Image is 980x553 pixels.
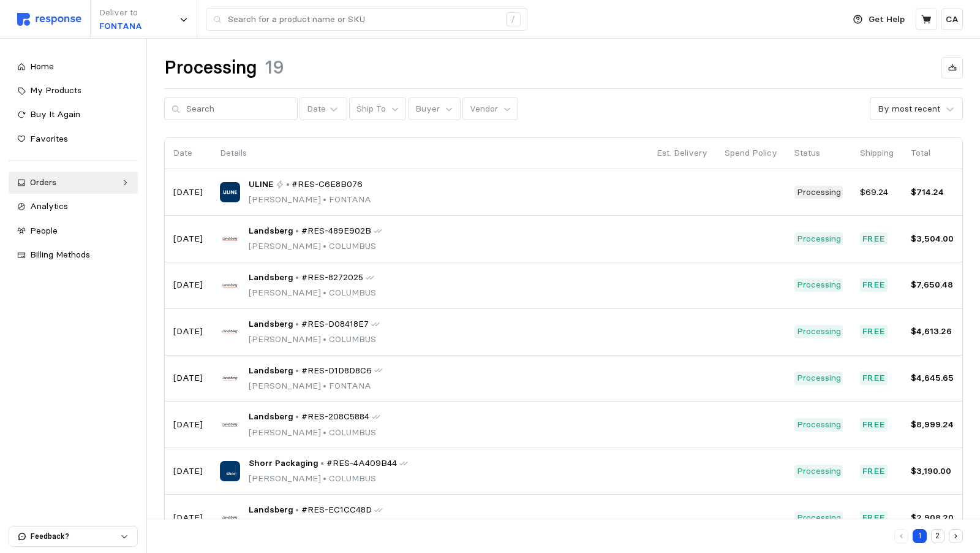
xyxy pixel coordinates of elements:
div: Date [307,102,326,115]
p: Processing [797,278,841,292]
p: Processing [797,372,841,385]
p: [DATE] [173,232,203,246]
p: [PERSON_NAME] COLUMBUS [249,333,380,346]
span: Shorr Packaging [249,457,318,470]
div: / [506,12,521,27]
p: [DATE] [173,278,203,292]
input: Search [186,98,290,120]
span: • [321,240,329,251]
p: $8,999.24 [911,418,954,432]
p: [DATE] [173,186,203,199]
p: • [321,457,325,470]
input: Search for a product name or SKU [228,9,499,31]
p: Deliver to [99,6,142,20]
a: People [9,220,138,242]
a: Orders [9,172,138,194]
span: Buy It Again [30,109,80,120]
h1: 19 [265,56,284,80]
span: #RES-C6E8B076 [292,178,363,191]
p: Processing [797,186,841,199]
p: [PERSON_NAME] FONTANA [249,379,383,393]
span: Analytics [30,200,68,212]
a: Home [9,56,138,78]
span: Favorites [30,133,68,144]
img: Landsberg [220,368,240,388]
p: Feedback? [31,531,120,542]
img: Landsberg [220,414,240,435]
button: 2 [931,529,945,543]
button: CA [941,9,963,30]
p: Processing [797,325,841,338]
p: $69.24 [860,186,894,199]
p: Shipping [860,147,894,160]
button: Vendor [462,97,518,121]
p: Free [862,278,886,292]
p: Buyer [415,102,440,116]
p: Vendor [470,102,498,116]
p: [DATE] [173,465,203,478]
p: [PERSON_NAME] COLUMBUS [249,472,408,486]
span: Landsberg [249,503,293,517]
p: Spend Policy [725,147,777,160]
p: [DATE] [173,418,203,432]
img: svg%3e [17,13,81,26]
p: [DATE] [173,325,203,338]
p: [DATE] [173,511,203,525]
span: Landsberg [249,318,293,331]
p: Get Help [869,13,905,26]
p: Status [794,147,843,160]
p: Free [862,511,886,525]
span: Landsberg [249,224,293,238]
img: ULINE [220,182,240,202]
button: Feedback? [9,527,137,546]
span: Billing Methods [30,249,90,260]
p: [PERSON_NAME] FONTANA [249,193,371,207]
p: [DATE] [173,372,203,385]
p: Total [911,147,954,160]
p: [PERSON_NAME] COLUMBUS [249,286,376,300]
p: • [296,224,300,238]
img: Landsberg [220,508,240,528]
button: Get Help [846,8,912,31]
span: #RES-D1D8D8C6 [301,364,372,378]
img: Landsberg [220,321,240,341]
p: Date [173,147,203,160]
span: My Products [30,85,81,96]
p: $4,645.65 [911,372,954,385]
span: Landsberg [249,271,293,284]
a: Buy It Again [9,104,138,126]
p: Processing [797,511,841,525]
p: • [296,503,300,517]
p: Processing [797,465,841,478]
p: Est. Delivery [657,147,707,160]
span: Landsberg [249,364,293,378]
button: Ship To [349,97,406,121]
p: Ship To [356,102,386,116]
p: $2,908.20 [911,511,954,525]
span: Home [30,61,54,72]
span: #RES-8272025 [301,271,363,284]
span: • [321,473,329,484]
p: • [296,410,300,424]
button: Buyer [409,97,461,121]
p: [PERSON_NAME] COLUMBUS [249,426,380,440]
img: Landsberg [220,275,240,296]
p: [PERSON_NAME] COLUMBUS [249,240,382,253]
img: Landsberg [220,229,240,249]
a: Favorites [9,128,138,150]
span: • [321,380,329,391]
p: • [286,178,290,191]
p: • [296,318,300,331]
p: Free [862,465,886,478]
img: Shorr Packaging [220,461,240,481]
span: #RES-4A409B44 [326,457,397,470]
span: #RES-D08418E7 [301,318,369,331]
span: #RES-489E902B [301,224,371,238]
p: Free [862,418,886,432]
p: $4,613.26 [911,325,954,338]
h1: Processing [164,56,257,80]
span: Landsberg [249,410,293,424]
span: ULINE [249,178,273,191]
button: 1 [913,529,927,543]
p: Free [862,232,886,246]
